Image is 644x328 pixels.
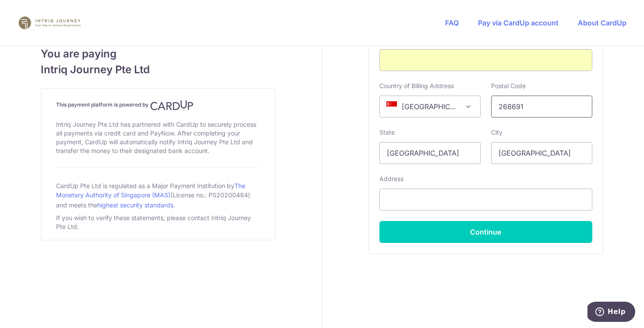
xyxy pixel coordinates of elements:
[56,100,260,111] h4: This payment platform is powered by
[379,221,592,243] button: Continue
[491,96,592,118] input: Example 123456
[379,82,454,90] label: Country of Billing Address
[150,100,193,111] img: CardUp
[56,118,260,157] div: Intriq Journey Pte Ltd has partnered with CardUp to securely process all payments via credit card...
[97,201,173,209] a: highest security standards
[578,18,626,27] a: About CardUp
[379,175,403,183] label: Address
[379,128,395,137] label: State
[491,82,526,90] label: Postal Code
[41,62,276,78] span: Intriq Journey Pte Ltd
[478,18,559,27] a: Pay via CardUp account
[587,302,635,324] iframe: Opens a widget where you can find more information
[491,128,502,137] label: City
[56,212,260,233] div: If you wish to verify these statements, please contact Intriq Journey Pte Ltd.
[445,18,459,27] a: FAQ
[41,46,276,62] span: You are paying
[387,55,585,65] iframe: Secure card payment input frame
[380,96,480,117] span: Singapore
[56,178,260,212] div: CardUp Pte Ltd is regulated as a Major Payment Institution by (License no.: PS20200484) and meets...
